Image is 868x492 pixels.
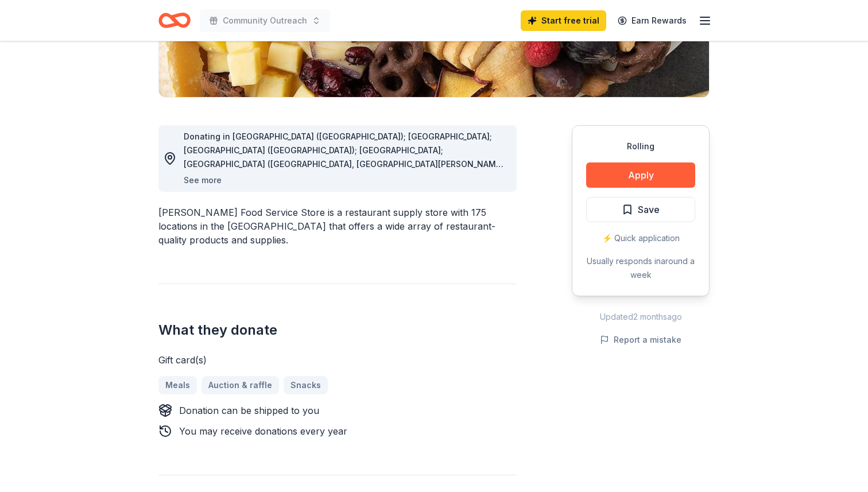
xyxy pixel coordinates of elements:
[184,131,506,444] span: Donating in [GEOGRAPHIC_DATA] ([GEOGRAPHIC_DATA]); [GEOGRAPHIC_DATA]; [GEOGRAPHIC_DATA] ([GEOGRAP...
[184,173,222,187] button: See more
[158,7,191,34] a: Home
[521,10,606,31] a: Start free trial
[179,404,319,417] div: Donation can be shipped to you
[586,231,695,245] div: ⚡️ Quick application
[179,424,347,438] div: You may receive donations every year
[284,376,328,394] a: Snacks
[200,9,330,32] button: Community Outreach
[572,310,710,324] div: Updated 2 months ago
[201,376,279,394] a: Auction & raffle
[600,333,681,347] button: Report a mistake
[223,14,307,28] span: Community Outreach
[586,254,695,282] div: Usually responds in around a week
[586,162,695,188] button: Apply
[158,376,197,394] a: Meals
[158,321,517,339] h2: What they donate
[638,202,660,217] span: Save
[586,140,695,153] div: Rolling
[611,10,693,31] a: Earn Rewards
[158,206,517,247] div: [PERSON_NAME] Food Service Store is a restaurant supply store with 175 locations in the [GEOGRAPH...
[158,353,517,367] div: Gift card(s)
[586,197,695,222] button: Save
